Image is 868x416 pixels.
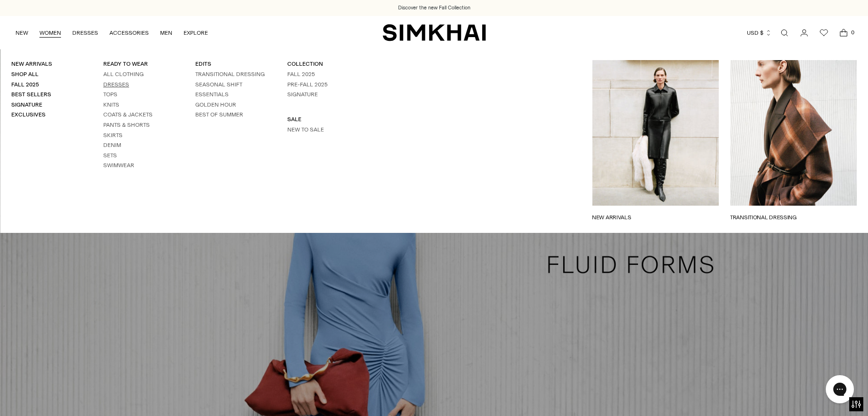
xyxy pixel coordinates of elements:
a: Open search modal [775,23,794,42]
a: DRESSES [72,23,98,43]
a: WOMEN [39,23,61,43]
a: Open cart modal [834,23,853,42]
a: SIMKHAI [383,23,486,42]
span: 0 [848,28,857,37]
a: EXPLORE [184,23,208,43]
a: ACCESSORIES [109,23,149,43]
button: USD $ [747,23,772,43]
a: NEW [15,23,28,43]
iframe: Gorgias live chat messenger [821,372,859,407]
a: MEN [160,23,172,43]
a: Wishlist [814,23,833,42]
a: Discover the new Fall Collection [398,4,470,12]
a: Go to the account page [795,23,814,42]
